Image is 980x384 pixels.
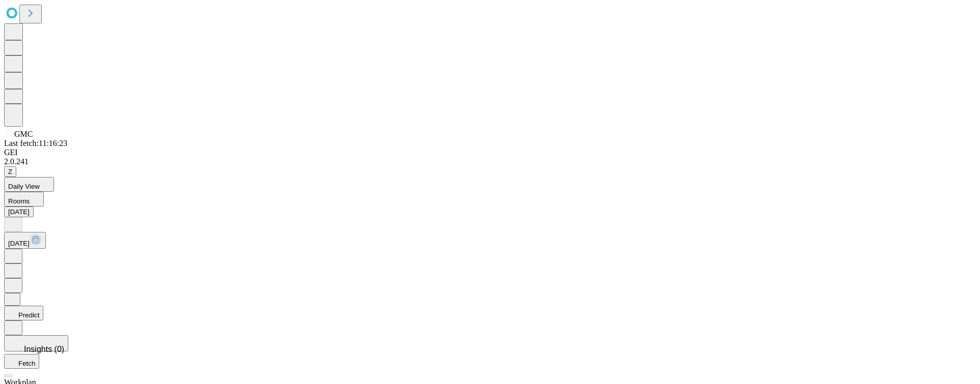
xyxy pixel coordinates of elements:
[8,168,12,175] span: Z
[14,130,33,138] span: GMC
[4,306,43,320] button: Predict
[4,166,16,177] button: Z
[8,197,30,205] span: Rooms
[4,354,39,369] button: Fetch
[8,183,40,190] span: Daily View
[4,148,976,157] div: GEI
[4,335,68,351] button: Insights (0)
[4,192,44,206] button: Rooms
[4,139,67,147] span: Last fetch: 11:16:23
[4,157,976,166] div: 2.0.241
[24,345,64,353] span: Insights (0)
[4,232,46,249] button: [DATE]
[4,177,54,192] button: Daily View
[8,240,30,247] span: [DATE]
[4,206,34,217] button: [DATE]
